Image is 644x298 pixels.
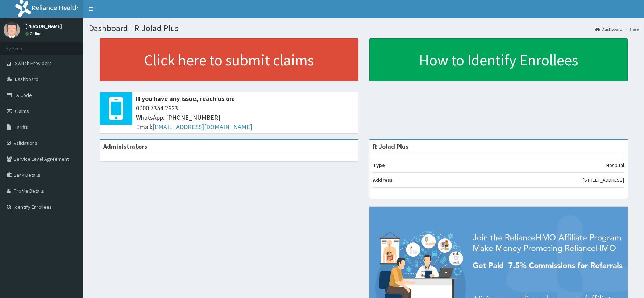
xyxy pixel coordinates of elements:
p: [STREET_ADDRESS] [583,176,624,184]
b: If you have any issue, reach us on: [136,94,235,103]
b: Type [373,162,385,168]
p: Hospital [606,162,624,169]
b: Administrators [103,142,147,151]
strong: R-Jolad Plus [373,142,408,151]
li: Here [623,26,639,32]
span: Tariffs [15,124,28,130]
img: User Image [4,22,20,38]
span: Switch Providers [15,60,52,66]
a: Dashboard [595,26,622,32]
a: [EMAIL_ADDRESS][DOMAIN_NAME] [153,123,252,131]
span: 0700 7354 2623 WhatsApp: [PHONE_NUMBER] Email: [136,103,355,131]
a: Click here to submit claims [100,38,358,81]
span: Dashboard [15,76,38,82]
h1: Dashboard - R-Jolad Plus [89,24,639,33]
p: [PERSON_NAME] [25,24,62,29]
a: How to Identify Enrollees [369,38,628,81]
b: Address [373,177,392,183]
span: Claims [15,108,29,114]
a: Online [25,31,43,36]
